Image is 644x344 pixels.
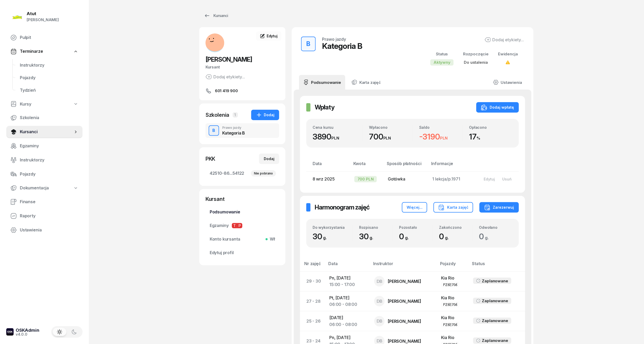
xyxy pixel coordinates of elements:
[306,160,350,171] th: Data
[388,279,421,283] div: [PERSON_NAME]
[407,204,423,211] div: Więcej...
[16,328,39,333] div: OSKAdmin
[441,314,465,321] div: Kia Rio
[315,103,335,112] h2: Wpłaty
[20,74,78,81] span: Pojazdy
[206,195,279,203] div: Kursant
[481,104,514,110] div: Dodaj wpłatę
[209,125,219,136] button: B
[485,235,489,240] small: g.
[430,51,454,57] div: Status
[206,247,279,259] a: Edytuj profil
[206,219,279,232] a: EgzaminyTP
[206,206,279,218] a: Podsumowanie
[399,225,432,230] div: Pozostało
[377,339,383,343] span: DB
[204,13,228,19] div: Kursanci
[399,232,432,241] div: 0
[464,60,488,65] span: Do ustalenia
[329,301,366,308] div: 06:00 - 08:00
[388,176,424,183] div: Gotówka
[383,136,391,141] small: PLN
[388,339,421,343] div: [PERSON_NAME]
[439,232,452,241] span: 0
[441,275,465,282] div: Kia Rio
[325,311,370,331] td: [DATE]
[251,170,276,177] div: Nie pobrano
[20,157,78,164] span: Instruktorzy
[313,225,353,230] div: Do wykorzystania
[482,278,508,284] div: Zaplanowane
[388,299,421,303] div: [PERSON_NAME]
[206,56,252,63] span: [PERSON_NAME]
[313,125,363,130] div: Cena kursu
[440,136,448,141] small: PLN
[479,225,513,230] div: Odwołano
[443,282,457,287] div: PZ6E706
[233,112,238,118] span: 1
[329,321,366,328] div: 06:00 - 08:00
[432,176,460,182] span: 1 lekcja/p.1971
[469,125,513,130] div: Opłacono
[322,37,346,41] div: Prawo jazdy
[498,51,518,57] div: Ewidencja
[206,167,279,180] a: 42510-86...54122Nie pobrano
[325,291,370,311] td: Pt, [DATE]
[477,136,480,141] small: %
[6,168,83,180] a: Pojazdy
[16,333,39,336] div: v4.0.0
[20,34,78,41] span: Pulpit
[6,196,83,208] a: Finanse
[476,102,519,113] button: Dodaj wpłatę
[210,170,275,177] span: 42510-86...54122
[359,232,376,241] span: 30
[210,222,275,229] span: Egzaminy
[206,233,279,246] a: Konto kursantaWł
[6,182,83,194] a: Dokumentacja
[206,88,279,94] a: 601 419 900
[6,45,83,57] a: Terminarze
[438,204,469,211] div: Karta zajęć
[369,132,413,142] div: 700
[377,299,383,304] span: DB
[20,114,78,121] span: Szkolenia
[27,16,59,23] div: [PERSON_NAME]
[329,281,366,288] div: 15:00 - 17:00
[206,74,245,80] div: Dodaj etykiety...
[6,112,83,124] a: Szkolenia
[480,175,499,183] button: Edytuj
[20,185,49,191] span: Dokumentacja
[20,129,73,135] span: Kursanci
[6,154,83,166] a: Instruktorzy
[325,271,370,291] td: Pn, [DATE]
[482,337,508,344] div: Zaplanowane
[350,160,384,171] th: Kwota
[259,154,279,164] button: Dodaj
[402,202,427,213] button: Więcej...
[313,176,335,182] span: 8 wrz 2025
[20,171,78,178] span: Pojazdy
[502,177,512,181] div: Usuń
[251,110,279,120] button: Dodaj
[370,235,373,240] small: g.
[199,10,233,21] a: Kursanci
[232,223,237,228] span: T
[20,227,78,234] span: Ustawienia
[443,322,457,327] div: PZ6E706
[210,236,275,243] span: Konto kursanta
[484,204,514,211] div: Zarezerwuj
[479,202,519,213] button: Zarezerwuj
[377,319,383,323] span: DB
[20,213,78,219] span: Raporty
[27,11,59,16] div: Atut
[445,235,449,240] small: g.
[256,112,274,118] div: Dodaj
[485,37,524,43] button: Dodaj etykiety...
[331,136,339,141] small: PLN
[6,140,83,152] a: Egzaminy
[322,41,362,51] div: Kategoria B
[206,111,230,119] div: Szkolenia
[222,131,245,135] div: Kategoria B
[359,225,393,230] div: Rozpisano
